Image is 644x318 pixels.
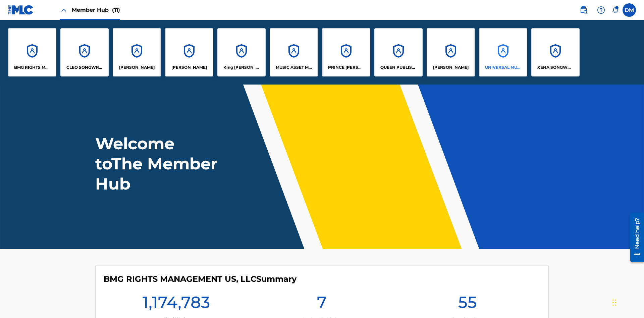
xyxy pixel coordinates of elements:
p: UNIVERSAL MUSIC PUB GROUP [485,64,522,70]
img: help [597,6,605,14]
span: (11) [112,7,120,13]
a: AccountsBMG RIGHTS MANAGEMENT US, LLC [8,28,56,76]
img: MLC Logo [8,5,34,15]
p: EYAMA MCSINGER [171,64,207,70]
div: User Menu [623,3,636,17]
h1: 1,174,783 [143,292,210,316]
a: AccountsMUSIC ASSET MANAGEMENT (MAM) [270,28,318,76]
a: AccountsCLEO SONGWRITER [60,28,109,76]
h1: Welcome to The Member Hub [95,134,221,194]
iframe: Chat Widget [610,286,644,318]
a: Public Search [577,3,590,17]
p: QUEEN PUBLISHA [380,64,417,70]
p: CLEO SONGWRITER [66,64,103,70]
a: Accounts[PERSON_NAME] [113,28,161,76]
p: XENA SONGWRITER [537,64,574,70]
p: PRINCE MCTESTERSON [328,64,365,70]
div: Notifications [612,7,619,13]
p: King McTesterson [223,64,260,70]
a: AccountsQUEEN PUBLISHA [374,28,423,76]
a: AccountsUNIVERSAL MUSIC PUB GROUP [479,28,527,76]
div: Help [594,3,608,17]
p: MUSIC ASSET MANAGEMENT (MAM) [276,64,312,70]
h1: 55 [458,292,477,316]
a: AccountsXENA SONGWRITER [531,28,580,76]
p: ELVIS COSTELLO [119,64,155,70]
p: RONALD MCTESTERSON [433,64,469,70]
a: Accounts[PERSON_NAME] [427,28,475,76]
a: AccountsPRINCE [PERSON_NAME] [322,28,370,76]
a: Accounts[PERSON_NAME] [165,28,213,76]
img: Close [60,6,68,14]
p: BMG RIGHTS MANAGEMENT US, LLC [14,64,51,70]
a: AccountsKing [PERSON_NAME] [217,28,266,76]
h1: 7 [317,292,327,316]
span: Member Hub [72,6,120,14]
h4: BMG RIGHTS MANAGEMENT US, LLC [104,274,297,284]
div: Drag [612,293,616,313]
iframe: Resource Center [625,210,644,265]
img: search [580,6,588,14]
